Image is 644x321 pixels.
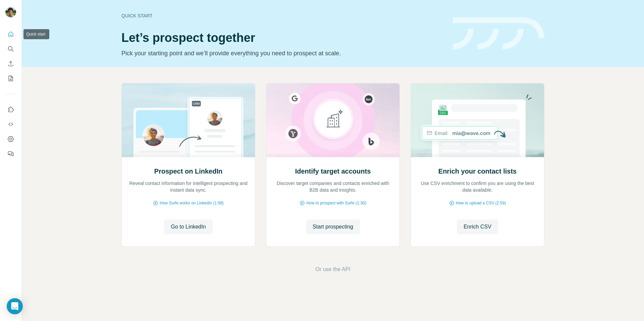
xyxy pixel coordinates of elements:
img: banner [453,17,544,50]
button: Quick start [5,28,16,40]
h1: Let’s prospect together [121,31,445,45]
span: How Surfe works on LinkedIn (1:58) [160,200,224,206]
span: How to prospect with Surfe (1:30) [306,200,366,206]
button: Go to LinkedIn [164,219,212,234]
button: Feedback [5,148,16,160]
p: Pick your starting point and we’ll provide everything you need to prospect at scale. [121,49,445,58]
button: Dashboard [5,133,16,145]
img: Avatar [5,7,16,17]
div: Open Intercom Messenger [7,298,23,314]
button: Enrich CSV [5,58,16,70]
div: Quick start [121,12,445,19]
span: How to upload a CSV (2:59) [456,200,506,206]
p: Reveal contact information for intelligent prospecting and instant data sync. [128,180,248,193]
button: Enrich CSV [457,219,498,234]
button: My lists [5,72,16,84]
h2: Prospect on LinkedIn [154,167,222,176]
button: Start prospecting [306,219,360,234]
p: Use CSV enrichment to confirm you are using the best data available. [418,180,537,193]
p: Discover target companies and contacts enriched with B2B data and insights. [273,180,393,193]
span: Start prospecting [313,223,353,231]
button: Use Surfe API [5,118,16,130]
button: Or use the API [315,265,350,273]
img: Prospect on LinkedIn [121,83,255,157]
span: Enrich CSV [464,223,491,231]
img: Identify target accounts [266,83,400,157]
button: Search [5,43,16,55]
h2: Identify target accounts [295,167,371,176]
span: Go to LinkedIn [171,223,206,231]
button: Use Surfe on LinkedIn [5,104,16,116]
h2: Enrich your contact lists [438,167,517,176]
img: Enrich your contact lists [411,83,544,157]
